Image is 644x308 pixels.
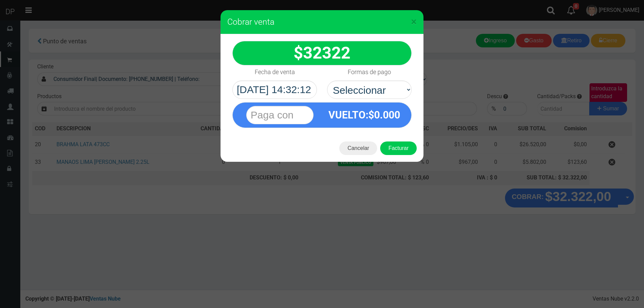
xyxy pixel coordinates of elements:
h4: Fecha de venta [255,69,295,75]
strong: $ [294,43,350,63]
input: Paga con [246,106,314,124]
button: Facturar [380,141,417,155]
button: Close [411,16,417,27]
h4: Formas de pago [348,69,391,75]
h3: Cobrar venta [227,17,417,27]
span: 0.000 [374,109,400,121]
span: 32322 [303,43,350,63]
span: VUELTO [328,109,366,121]
strong: :$ [328,109,400,121]
button: Cancelar [339,141,377,155]
span: × [411,15,417,28]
